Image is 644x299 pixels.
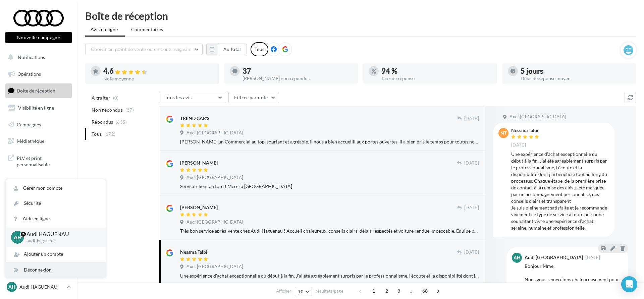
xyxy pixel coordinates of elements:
[165,95,192,100] span: Tous les avis
[180,160,218,166] div: [PERSON_NAME]
[243,67,353,75] div: 37
[186,175,243,181] span: Audi [GEOGRAPHIC_DATA]
[17,71,41,77] span: Opérations
[8,284,15,290] span: AH
[4,134,73,148] a: Médiathèque
[316,288,343,294] span: résultats/page
[5,281,72,293] a: AH Audi HAGUENAU
[180,183,479,190] div: Service client au top !! Merci à [GEOGRAPHIC_DATA]
[4,83,73,98] a: Boîte de réception
[295,287,312,296] button: 10
[116,119,127,125] span: (635)
[17,138,44,144] span: Médiathèque
[514,254,521,261] span: AH
[180,115,210,122] div: TREND CAR'S
[420,286,431,296] span: 68
[381,76,492,81] div: Taux de réponse
[206,44,247,55] button: Au total
[14,233,21,241] span: AH
[381,286,392,296] span: 2
[6,196,106,211] a: Sécurité
[5,32,72,43] button: Nouvelle campagne
[511,142,526,148] span: [DATE]
[464,116,479,122] span: [DATE]
[521,76,631,81] div: Délai de réponse moyen
[85,11,636,21] div: Boîte de réception
[180,138,479,145] div: [PERSON_NAME] un Commercial au top, souriant et agréable. Il nous a bien accueilli aux portes ouv...
[243,76,353,81] div: [PERSON_NAME] non répondus
[6,211,106,226] a: Aide en ligne
[218,44,247,55] button: Au total
[92,95,110,101] span: A traiter
[159,92,226,103] button: Tous les avis
[186,130,243,136] span: Audi [GEOGRAPHIC_DATA]
[92,119,113,125] span: Répondus
[511,128,541,133] div: Nessma Talbi
[393,286,404,296] span: 3
[91,46,190,52] span: Choisir un point de vente ou un code magasin
[17,88,55,94] span: Boîte de réception
[85,44,203,55] button: Choisir un point de vente ou un code magasin
[6,247,106,262] div: Ajouter un compte
[298,289,304,294] span: 10
[464,249,479,255] span: [DATE]
[511,151,609,231] div: Une expérience d’achat exceptionnelle du début à la fin. J’ai été agréablement surpris par le pro...
[228,92,279,103] button: Filtrer par note
[381,67,492,75] div: 94 %
[113,95,119,101] span: (0)
[180,249,207,255] div: Nessma Talbi
[4,101,73,115] a: Visibilité en ligne
[4,50,70,64] button: Notifications
[180,204,218,211] div: [PERSON_NAME]
[525,255,583,260] div: Audi [GEOGRAPHIC_DATA]
[6,181,106,196] a: Gérer mon compte
[4,118,73,132] a: Campagnes
[125,107,134,113] span: (37)
[18,54,45,60] span: Notifications
[621,276,637,292] div: Open Intercom Messenger
[26,238,95,244] p: audi-hagu-mar
[585,255,600,260] span: [DATE]
[92,107,123,113] span: Non répondus
[17,121,41,127] span: Campagnes
[276,288,291,294] span: Afficher
[186,219,243,225] span: Audi [GEOGRAPHIC_DATA]
[407,286,417,296] span: ...
[180,273,479,279] div: Une expérience d’achat exceptionnelle du début à la fin. J’ai été agréablement surpris par le pro...
[19,284,64,290] p: Audi HAGUENAU
[6,262,106,278] div: Déconnexion
[509,114,566,120] span: Audi [GEOGRAPHIC_DATA]
[103,67,214,75] div: 4.6
[368,286,379,296] span: 1
[26,230,95,238] p: Audi HAGUENAU
[4,151,73,171] a: PLV et print personnalisable
[500,130,507,136] span: NT
[186,264,243,270] span: Audi [GEOGRAPHIC_DATA]
[180,228,479,234] div: Très bon service après-vente chez Audi Haguenau ! Accueil chaleureux, conseils clairs, délais res...
[17,154,69,168] span: PLV et print personnalisable
[464,205,479,211] span: [DATE]
[103,76,214,81] div: Note moyenne
[18,105,54,111] span: Visibilité en ligne
[4,67,73,81] a: Opérations
[464,160,479,166] span: [DATE]
[521,67,631,75] div: 5 jours
[251,42,268,56] div: Tous
[131,26,163,33] span: Commentaires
